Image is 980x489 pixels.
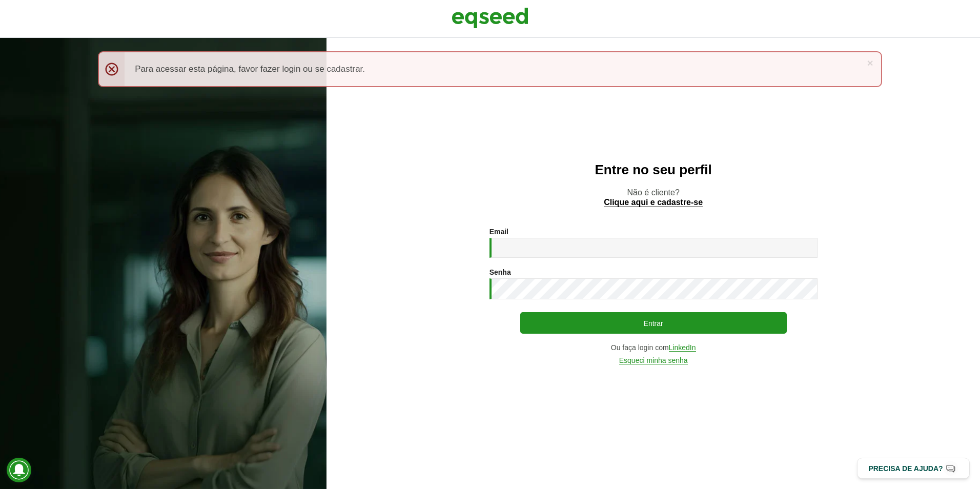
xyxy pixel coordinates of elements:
p: Não é cliente? [347,188,959,207]
button: Entrar [520,312,787,334]
div: Ou faça login com [489,344,818,352]
img: EqSeed Logo [452,5,528,31]
h2: Entre no seu perfil [347,162,959,177]
a: LinkedIn [669,344,696,352]
label: Email [489,228,508,235]
a: Clique aqui e cadastre-se [604,198,703,207]
label: Senha [489,269,511,276]
a: × [867,57,873,68]
div: Para acessar esta página, favor fazer login ou se cadastrar. [98,51,882,87]
a: Esqueci minha senha [619,357,688,364]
